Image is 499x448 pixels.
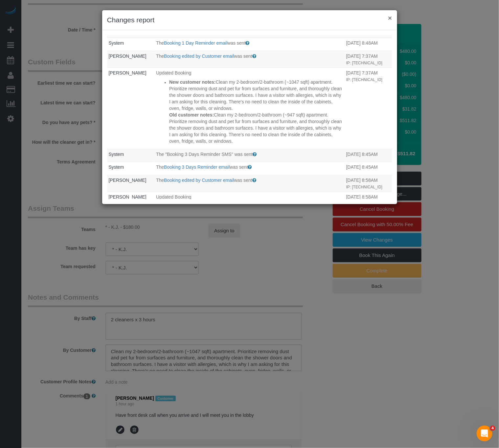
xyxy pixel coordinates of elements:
[234,178,252,183] span: was sent
[154,149,345,162] td: What
[154,38,345,51] td: What
[109,194,147,200] a: [PERSON_NAME]
[345,149,392,162] td: When
[107,149,155,162] td: Who
[107,175,155,192] td: Who
[345,175,392,192] td: When
[109,152,124,157] a: System
[477,426,492,441] iframe: Intercom live chat
[156,70,191,75] span: Updated Booking
[154,51,345,68] td: What
[154,175,345,192] td: What
[164,53,234,59] a: Booking edited by Customer email
[109,53,147,59] a: [PERSON_NAME]
[346,61,382,65] small: IP: [TECHNICAL_ID]
[388,14,392,21] button: ×
[156,178,164,183] span: The
[345,192,392,280] td: When
[154,68,345,149] td: What
[169,79,216,85] strong: New customer notes:
[156,194,191,200] span: Updated Booking
[109,178,147,183] a: [PERSON_NAME]
[227,40,245,46] span: was sent
[109,164,124,170] a: System
[169,112,343,144] p: Clean my 2-bedroom/2-bathroom (~947 sqft) apartment. Prioritize removing dust and pet fur from su...
[345,38,392,51] td: When
[107,192,155,280] td: Who
[345,162,392,175] td: When
[107,68,155,149] td: Who
[346,77,382,82] small: IP: [TECHNICAL_ID]
[154,162,345,175] td: What
[156,164,164,170] span: The
[107,15,392,25] h3: Changes report
[490,426,495,431] span: 4
[156,40,164,46] span: The
[234,53,252,59] span: was sent
[345,51,392,68] td: When
[346,185,382,189] small: IP: [TECHNICAL_ID]
[164,40,227,46] a: Booking 1 Day Reminder email
[156,152,253,157] span: The "Booking 3 Days Reminder SMS" was sent
[107,162,155,175] td: Who
[164,178,234,183] a: Booking edited by Customer email
[230,164,248,170] span: was sent
[109,40,124,46] a: System
[107,51,155,68] td: Who
[154,192,345,280] td: What
[156,53,164,59] span: The
[169,112,214,117] strong: Old customer notes:
[164,164,230,170] a: Booking 3 Days Reminder email
[109,70,147,75] a: [PERSON_NAME]
[345,68,392,149] td: When
[102,10,397,204] sui-modal: Changes report
[107,38,155,51] td: Who
[169,79,343,112] p: Clean my 2-bedroom/2-bathroom (~1047 sqft) apartment. Prioritize removing dust and pet fur from s...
